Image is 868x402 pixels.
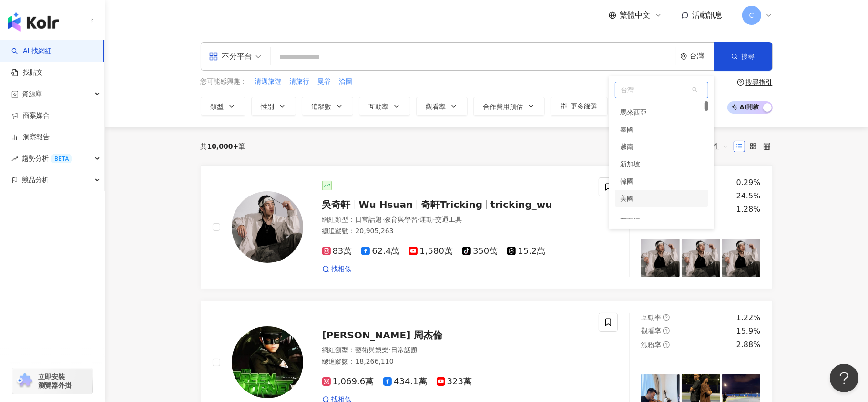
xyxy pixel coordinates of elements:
[641,314,661,321] span: 互動率
[322,329,443,341] span: [PERSON_NAME] 周杰倫
[201,97,245,116] button: 類型
[507,246,545,256] span: 15.2萬
[211,103,224,110] span: 類型
[830,364,858,392] iframe: Help Scout Beacon - Open
[11,155,18,162] span: rise
[322,246,352,256] span: 83萬
[356,216,382,223] span: 日常話題
[361,246,399,256] span: 62.4萬
[332,264,352,274] span: 找相似
[736,191,761,201] div: 24.5%
[38,372,71,390] span: 立即安裝 瀏覽器外掛
[663,341,670,348] span: question-circle
[615,104,708,121] div: 馬來西亞
[722,239,761,277] img: post-image
[232,326,303,398] img: KOL Avatar
[8,12,59,32] img: logo
[369,103,389,110] span: 互動率
[736,339,761,350] div: 2.88%
[742,53,755,60] span: 搜尋
[615,155,708,173] div: 新加坡
[317,76,332,87] button: 曼谷
[322,357,588,367] div: 總追蹤數 ： 18,266,110
[302,97,353,116] button: 追蹤數
[322,227,588,236] div: 總追蹤數 ： 20,905,263
[621,155,641,173] div: 新加坡
[322,215,588,225] div: 網紅類型 ：
[615,138,708,155] div: 越南
[391,346,418,354] span: 日常話題
[207,142,239,150] span: 10,000+
[433,216,435,223] span: ·
[255,76,282,87] button: 清邁旅遊
[322,377,374,387] span: 1,069.6萬
[571,102,598,110] span: 更多篩選
[621,104,647,121] div: 馬來西亞
[201,142,245,150] div: 共 筆
[22,169,49,191] span: 競品分析
[714,42,772,71] button: 搜尋
[680,53,687,60] span: environment
[435,216,462,223] span: 交通工具
[322,264,352,274] a: 找相似
[682,239,720,277] img: post-image
[462,246,498,256] span: 350萬
[201,77,247,87] span: 您可能感興趣：
[426,103,446,110] span: 觀看率
[641,341,661,348] span: 漲粉率
[209,49,253,64] div: 不分平台
[322,199,351,210] span: 吳奇軒
[473,97,545,116] button: 合作費用預估
[418,216,419,223] span: ·
[621,138,634,155] div: 越南
[615,213,708,230] div: 阿富汗
[690,52,714,60] div: 台灣
[383,377,427,387] span: 434.1萬
[736,326,761,337] div: 15.9%
[15,373,34,389] img: chrome extension
[621,213,641,230] div: 阿富汗
[663,314,670,321] span: question-circle
[551,97,608,116] button: 更多篩選
[736,177,761,188] div: 0.29%
[615,121,708,138] div: 泰國
[621,173,634,190] div: 韓國
[389,346,391,354] span: ·
[615,82,708,98] span: 台灣
[51,154,72,163] div: BETA
[289,76,310,87] button: 清旅行
[11,46,51,56] a: searchAI 找網紅
[621,190,634,207] div: 美國
[615,190,708,207] div: 美國
[419,216,433,223] span: 運動
[11,68,43,77] a: 找貼文
[736,204,761,215] div: 1.28%
[736,313,761,323] div: 1.22%
[384,216,418,223] span: 教育與學習
[663,327,670,334] span: question-circle
[12,368,92,394] a: chrome extension立即安裝 瀏覽器外掛
[11,111,50,120] a: 商案媒合
[201,165,773,289] a: KOL Avatar吳奇軒Wu Hsuan奇軒Trickingtricking_wu網紅類型：日常話題·教育與學習·運動·交通工具總追蹤數：20,905,26383萬62.4萬1,580萬350...
[490,199,552,210] span: tricking_wu
[416,97,468,116] button: 觀看率
[312,103,332,110] span: 追蹤數
[22,148,72,169] span: 趨勢分析
[356,346,389,354] span: 藝術與娛樂
[359,97,410,116] button: 互動率
[749,10,754,21] span: C
[421,199,482,210] span: 奇軒Tricking
[339,76,353,87] button: 洽圖
[251,97,296,116] button: 性別
[261,103,275,110] span: 性別
[409,246,453,256] span: 1,580萬
[483,103,523,110] span: 合作費用預估
[693,11,723,20] span: 活動訊息
[22,83,42,105] span: 資源庫
[737,79,744,86] span: question-circle
[620,10,651,21] span: 繁體中文
[290,77,310,87] span: 清旅行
